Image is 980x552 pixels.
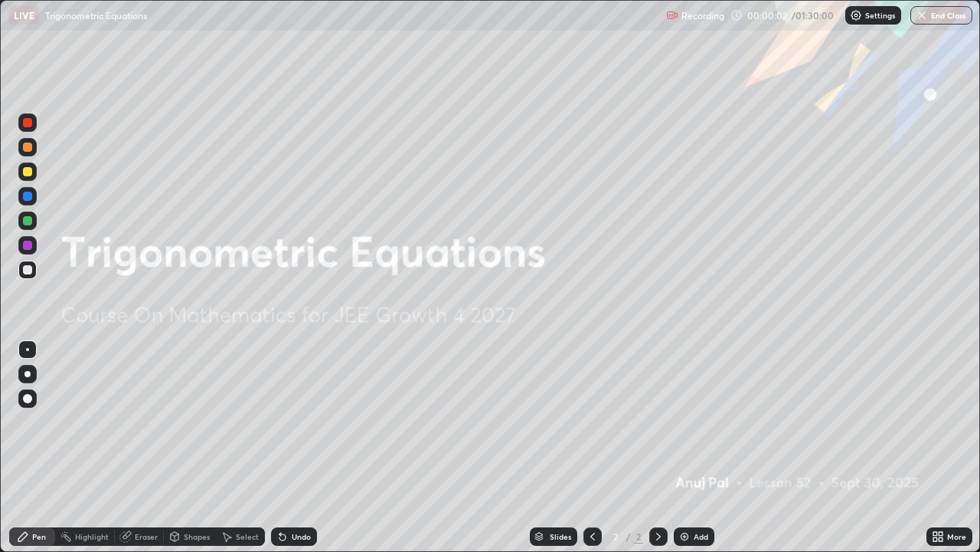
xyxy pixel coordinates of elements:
p: Trigonometric Equations [45,9,147,21]
div: Pen [32,533,46,540]
div: Highlight [75,533,109,540]
div: / [626,532,631,541]
div: More [947,533,966,540]
div: 2 [634,530,643,544]
p: Settings [865,11,895,19]
img: recording.375f2c34.svg [666,9,678,21]
p: Recording [681,10,724,21]
div: Eraser [135,533,158,540]
button: End Class [910,6,972,25]
div: Shapes [184,533,210,540]
img: add-slide-button [678,531,691,543]
div: Add [694,533,708,540]
p: LIVE [14,9,34,21]
div: Select [236,533,259,540]
div: Undo [292,533,311,540]
div: Slides [550,533,571,540]
img: class-settings-icons [850,9,862,21]
div: 2 [608,532,623,541]
img: end-class-cross [916,9,928,21]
